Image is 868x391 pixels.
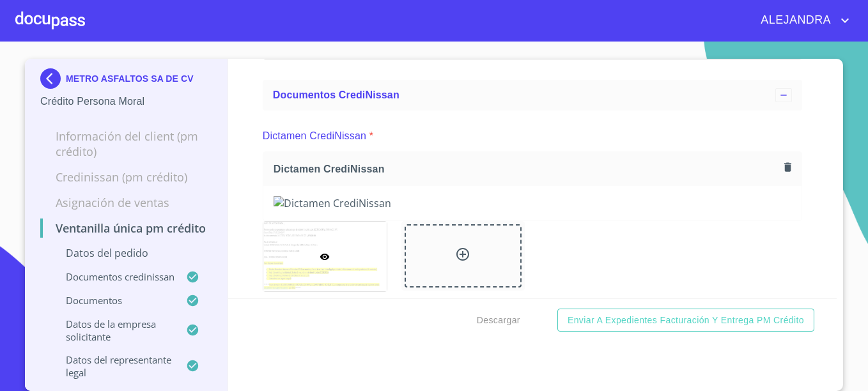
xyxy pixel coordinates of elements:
[40,169,212,185] p: Credinissan (PM crédito)
[40,220,212,236] p: Ventanilla única PM crédito
[274,162,779,176] span: Dictamen CrediNissan
[263,80,802,111] div: Documentos CrediNissan
[274,196,791,210] img: Dictamen CrediNissan
[263,292,386,312] p: Dictamen CrediNissan
[40,68,66,89] img: Docupass spot blue
[40,318,186,343] p: Datos de la empresa solicitante
[472,309,525,332] button: Descargar
[40,353,186,379] p: Datos del representante legal
[40,195,212,210] p: Asignación de Ventas
[751,10,853,31] button: account of current user
[40,246,212,260] p: Datos del pedido
[568,312,804,328] span: Enviar a Expedientes Facturación y Entrega PM crédito
[40,68,212,94] div: METRO ASFALTOS SA DE CV
[263,128,366,144] p: Dictamen CrediNissan
[40,128,212,159] p: Información del Client (PM crédito)
[40,94,212,109] p: Crédito Persona Moral
[66,73,194,84] p: METRO ASFALTOS SA DE CV
[273,89,399,100] span: Documentos CrediNissan
[751,10,837,31] span: ALEJANDRA
[40,294,186,307] p: Documentos
[477,312,520,328] span: Descargar
[40,270,186,283] p: Documentos CrediNissan
[557,309,814,332] button: Enviar a Expedientes Facturación y Entrega PM crédito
